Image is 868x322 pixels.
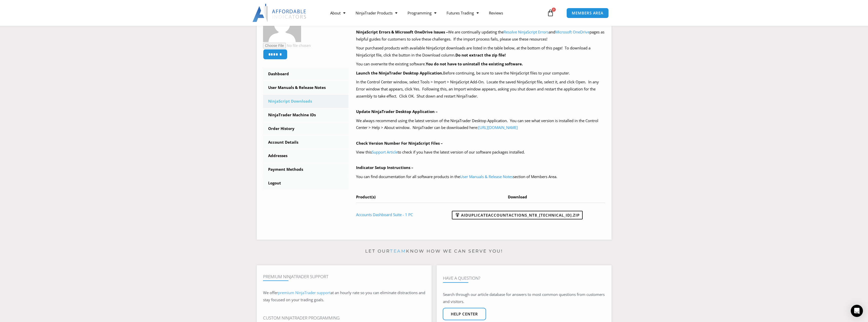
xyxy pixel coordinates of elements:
b: Check Version Number For NinjaScript Files – [356,141,443,146]
a: About [325,7,350,19]
p: Before continuing, be sure to save the NinjaScript files to your computer. [356,70,605,77]
a: MEMBERS AREA [566,8,609,18]
span: Download [508,194,527,199]
a: User Manuals & Release Notes [263,81,349,94]
div: Open Intercom Messenger [851,305,863,317]
a: AIDuplicateAccountActions_NT8_[TECHNICAL_ID].zip [452,211,583,219]
span: Product(s) [356,194,376,199]
p: You can find documentation for all software products in the section of Members Area. [356,173,605,180]
a: NinjaTrader Machine IDs [263,108,349,122]
a: Logout [263,177,349,190]
a: Resolve NinjaScript Errors [504,29,549,34]
a: [URL][DOMAIN_NAME] [478,125,518,130]
p: Let our know how we can serve you! [257,247,612,255]
a: Reviews [484,7,508,19]
a: Support Article [372,149,398,155]
a: Accounts Dashboard Suite - 1 PC [356,212,413,217]
span: 0 [552,8,556,12]
a: Microsoft OneDrive [555,29,589,34]
a: 0 [539,6,562,20]
nav: Menu [325,7,546,19]
p: We always recommend using the latest version of the NinjaTrader Desktop Application. You can see ... [356,117,605,131]
h4: Have A Question? [443,276,605,281]
a: Order History [263,122,349,135]
a: team [390,249,406,254]
a: Dashboard [263,67,349,81]
b: Launch the NinjaTrader Desktop Application. [356,70,443,75]
a: Programming [402,7,441,19]
a: NinjaTrader Products [350,7,402,19]
p: View this to check if you have the latest version of our software packages installed. [356,149,605,156]
span: at an hourly rate so you can eliminate distractions and stay focused on your trading goals. [263,290,425,302]
b: You do not have to uninstall the existing software. [426,61,523,66]
p: You can overwrite the existing software. [356,61,605,68]
span: We offer [263,290,278,295]
span: MEMBERS AREA [572,11,603,15]
h4: Custom NinjaTrader Programming [263,315,425,320]
p: We are continually updating the and pages as helpful guides for customers to solve these challeng... [356,29,605,43]
p: Your purchased products with available NinjaScript downloads are listed in the table below, at th... [356,45,605,59]
a: premium NinjaTrader support [278,290,330,295]
span: Help center [451,312,478,316]
a: User Manuals & Release Notes [460,174,513,179]
b: NinjaScript Errors & Microsoft OneDrive Issues – [356,29,448,34]
a: Help center [443,308,486,320]
b: Indicator Setup Instructions – [356,165,413,170]
a: Account Details [263,136,349,149]
b: Do not extract the zip file! [455,52,506,58]
p: In the Control Center window, select Tools > Import > NinjaScript Add-On. Locate the saved NinjaS... [356,79,605,100]
a: NinjaScript Downloads [263,95,349,108]
a: Futures Trading [441,7,484,19]
a: Addresses [263,149,349,162]
a: Payment Methods [263,163,349,176]
b: Update NinjaTrader Desktop Application – [356,109,438,114]
h4: Premium NinjaTrader Support [263,274,425,279]
img: LogoAI | Affordable Indicators – NinjaTrader [252,4,307,22]
p: Search through our article database for answers to most common questions from customers and visit... [443,291,605,305]
nav: Account pages [263,67,349,190]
